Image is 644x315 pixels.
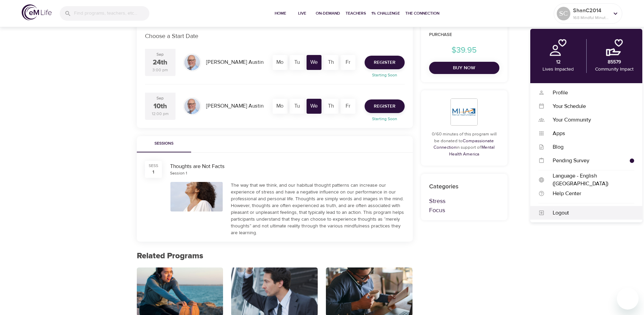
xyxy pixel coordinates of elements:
p: Lives Impacted [542,66,574,73]
p: Categories [429,182,499,191]
div: [PERSON_NAME] Austin [203,56,266,69]
div: SC [557,7,570,20]
div: Sep [157,52,164,57]
div: We [307,99,321,114]
div: Your Community [545,116,634,124]
p: Choose a Start Date [145,32,405,41]
div: Tu [290,99,305,114]
span: Home [272,10,289,17]
div: Session 1 [170,170,187,176]
div: Pending Survey [545,157,630,165]
button: Buy Now [429,62,499,74]
div: Mo [273,55,288,70]
div: Tu [290,55,305,70]
p: Related Programs [137,250,413,262]
span: Sessions [141,140,187,147]
div: Your Schedule [545,103,634,110]
div: 1 [152,169,154,175]
p: 168 Mindful Minutes [573,15,609,21]
span: Register [374,58,395,67]
img: logo [22,4,52,20]
p: Starting Soon [361,72,409,78]
a: Compassionate Connection [434,138,494,150]
div: 10th [153,101,167,111]
div: Fr [341,55,355,70]
p: Starting Soon [361,116,409,122]
input: Find programs, teachers, etc... [74,6,149,21]
div: Fr [341,99,355,114]
p: ShanC2014 [573,6,609,15]
a: Mental Health America [449,145,495,157]
div: Th [324,99,338,114]
div: Help Center [545,190,634,198]
span: Live [294,10,310,17]
div: The way that we think, and our habitual thought patterns can increase our experience of stress an... [231,182,405,236]
p: Focus [429,206,499,215]
span: On-Demand [316,10,340,17]
div: 12:00 pm [152,111,169,117]
p: $39.95 [429,44,499,56]
div: Sep [157,95,164,101]
div: Profile [545,89,634,97]
p: Community Impact [595,66,633,73]
div: We [307,55,321,70]
div: Blog [545,143,634,151]
p: 0/60 minutes of this program will be donated to in support of [429,131,499,157]
span: Buy Now [435,64,494,72]
span: The Connection [405,10,439,17]
img: personal.png [550,39,567,56]
img: community.png [606,39,623,56]
p: Stress [429,197,499,206]
div: Thoughts are Not Facts [170,163,405,170]
div: 24th [153,58,167,68]
h6: Purchase [429,32,499,39]
div: Apps [545,130,634,137]
div: [PERSON_NAME] Austin [203,99,266,113]
div: Mo [273,99,288,114]
span: Teachers [346,10,366,17]
div: Language - English ([GEOGRAPHIC_DATA]) [545,172,634,188]
div: 3:00 pm [152,67,168,73]
iframe: Button to launch messaging window [617,288,639,310]
div: Th [324,55,338,70]
span: 1% Challenge [371,10,400,17]
button: Register [365,99,405,113]
div: Logout [545,209,634,217]
p: 12 [556,59,560,66]
div: SESS [149,163,158,169]
button: Register [365,56,405,69]
span: Register [374,102,395,111]
p: 85579 [608,59,621,66]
